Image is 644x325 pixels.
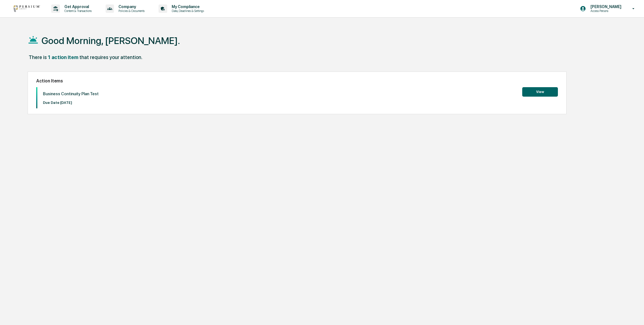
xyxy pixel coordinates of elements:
p: My Compliance [167,4,207,9]
button: View [522,87,558,97]
p: [PERSON_NAME] [586,4,624,9]
p: Due Date: [DATE] [43,101,99,105]
h1: Good Morning, [PERSON_NAME]. [42,35,180,46]
p: Access Persons [586,9,624,13]
p: Business Continuity Plan Test [43,91,99,96]
p: Data, Deadlines & Settings [167,9,207,13]
p: Content & Transactions [60,9,94,13]
p: Policies & Documents [114,9,147,13]
div: There is [29,54,47,60]
div: 1 action item [48,54,78,60]
a: View [522,89,558,94]
p: Company [114,4,147,9]
h2: Action Items [36,78,558,84]
img: logo [13,5,40,12]
div: that requires your attention. [79,54,142,60]
p: Get Approval [60,4,94,9]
